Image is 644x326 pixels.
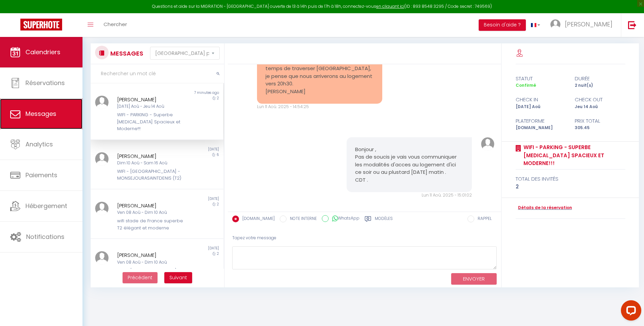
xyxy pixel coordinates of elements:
[570,75,630,83] div: durée
[157,90,223,96] div: 7 minutes ago
[25,109,56,118] span: Messages
[516,82,536,88] span: Confirmé
[117,267,186,281] div: WIFI - [GEOGRAPHIC_DATA] - MONSEJOURASAINTDENIS (T2)
[217,202,219,207] span: 2
[217,152,219,157] span: 6
[565,20,612,28] span: [PERSON_NAME]
[98,13,132,37] a: Chercher
[570,125,630,131] div: 305.45
[117,218,186,231] div: wifi stade de France superbe T2 élégant et moderne
[628,21,637,29] img: logout
[521,143,625,167] a: WIFI - PARKING - Superbe [MEDICAL_DATA] Spacieux et Moderne!!!
[117,160,186,166] div: Dim 10 Aoû - Sam 16 Aoû
[511,75,571,83] div: statut
[117,168,186,182] div: WIFI - [GEOGRAPHIC_DATA] - MONSEJOURASAINTDENIS (T2)
[570,82,630,89] div: 2 nuit(s)
[20,19,62,30] img: Super Booking
[516,205,572,211] a: Détails de la réservation
[257,104,383,110] div: Lun 11 Aoû. 2025 - 14:54:25
[117,152,186,160] div: [PERSON_NAME]
[516,175,625,183] div: total des invités
[91,64,224,83] input: Rechercher un mot clé
[25,140,53,148] span: Analytics
[25,171,57,179] span: Paiements
[355,146,464,184] pre: Bonjour , Pas de soucis je vais vous communiquer les modalités d'acces au logement d'ici ce soir ...
[615,298,644,326] iframe: LiveChat chat widget
[287,216,317,223] label: NOTE INTERNE
[570,104,630,110] div: Jeu 14 Aoû
[128,274,152,281] span: Précédent
[26,232,65,241] span: Notifications
[217,96,219,101] span: 2
[25,48,60,56] span: Calendriers
[550,19,560,29] img: ...
[109,46,143,61] h3: MESSAGES
[117,202,186,210] div: [PERSON_NAME]
[329,215,360,223] label: WhatsApp
[570,117,630,125] div: Prix total
[481,137,495,151] img: ...
[570,96,630,104] div: check out
[516,183,625,191] div: 2
[511,104,571,110] div: [DATE] Aoû
[545,13,621,37] a: ... [PERSON_NAME]
[95,152,109,166] img: ...
[117,96,186,104] div: [PERSON_NAME]
[474,216,492,223] label: RAPPEL
[95,202,109,215] img: ...
[265,34,374,95] pre: Bonjour, C'était juste pour vous signalez que [DATE] nous arriverons à [GEOGRAPHIC_DATA] à 19h20,...
[451,273,497,285] button: ENVOYER
[239,216,275,223] label: [DOMAIN_NAME]
[157,196,223,202] div: [DATE]
[157,147,223,152] div: [DATE]
[164,272,192,284] button: Next
[117,111,186,132] div: WIFI - PARKING - Superbe [MEDICAL_DATA] Spacieux et Moderne!!!
[511,96,571,104] div: check in
[347,192,472,199] div: Lun 11 Aoû. 2025 - 15:01:02
[511,125,571,131] div: [DOMAIN_NAME]
[123,272,158,284] button: Previous
[169,274,187,281] span: Suivant
[232,230,497,246] div: Tapez votre message
[376,3,404,9] a: en cliquant ici
[117,251,186,259] div: [PERSON_NAME]
[25,202,67,210] span: Hébergement
[117,103,186,110] div: [DATE] Aoû - Jeu 14 Aoû
[217,251,219,256] span: 2
[479,19,526,31] button: Besoin d'aide ?
[375,216,393,224] label: Modèles
[117,209,186,216] div: Ven 08 Aoû - Dim 10 Aoû
[104,21,127,28] span: Chercher
[157,246,223,251] div: [DATE]
[25,79,65,87] span: Réservations
[511,117,571,125] div: Plateforme
[95,251,109,265] img: ...
[95,96,109,109] img: ...
[117,259,186,266] div: Ven 08 Aoû - Dim 10 Aoû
